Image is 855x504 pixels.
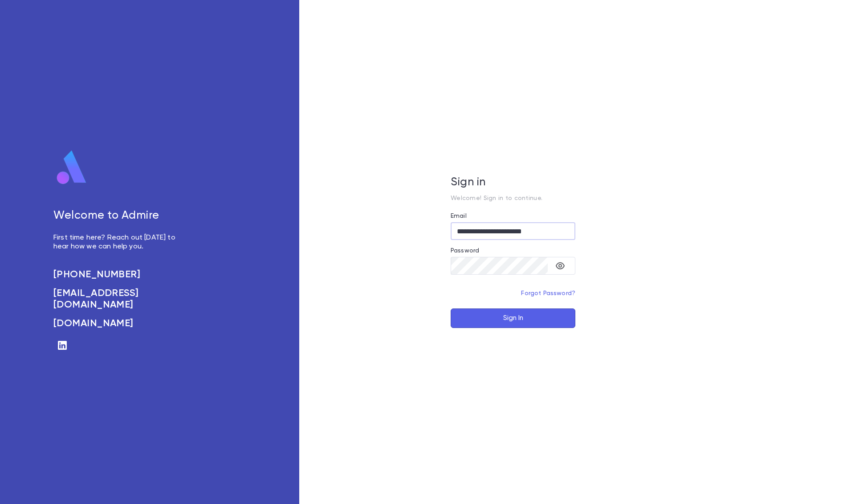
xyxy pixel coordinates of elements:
button: toggle password visibility [551,257,569,275]
h5: Welcome to Admire [53,209,185,223]
a: Forgot Password? [521,290,575,296]
p: First time here? Reach out [DATE] to hear how we can help you. [53,233,185,251]
img: logo [53,150,90,185]
a: [PHONE_NUMBER] [53,269,185,280]
label: Email [451,212,467,220]
a: [EMAIL_ADDRESS][DOMAIN_NAME] [53,288,185,311]
button: Sign In [451,308,575,328]
h5: Sign in [451,176,575,189]
a: [DOMAIN_NAME] [53,318,185,329]
label: Password [451,247,479,254]
p: Welcome! Sign in to continue. [451,195,575,202]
